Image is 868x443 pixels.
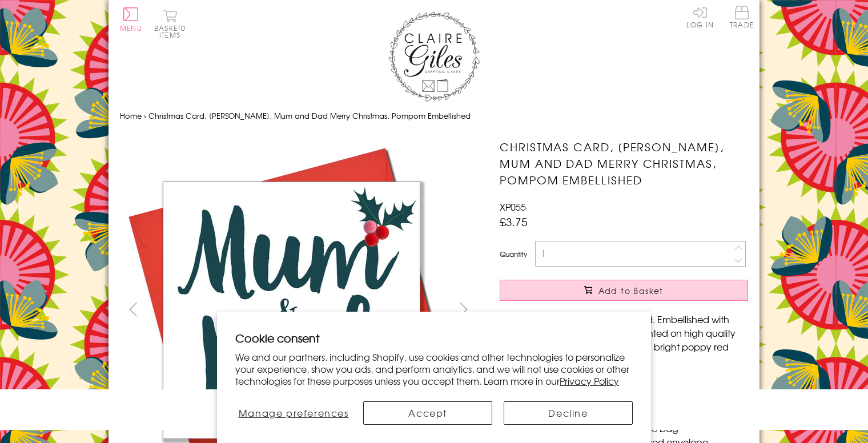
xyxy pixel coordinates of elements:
span: £3.75 [500,214,528,229]
span: Christmas Card, [PERSON_NAME], Mum and Dad Merry Christmas, Pompom Embellished [148,110,471,121]
h1: Christmas Card, [PERSON_NAME], Mum and Dad Merry Christmas, Pompom Embellished [500,139,748,188]
button: Menu [120,7,142,31]
button: Manage preferences [235,401,352,425]
span: › [144,110,146,121]
span: Menu [120,23,142,33]
a: Log In [686,6,714,28]
button: Add to Basket [500,280,748,301]
button: Accept [363,401,492,425]
button: next [451,296,477,322]
span: Manage preferences [239,406,349,420]
span: 0 items [159,23,186,40]
span: Trade [730,6,754,28]
span: XP055 [500,200,526,214]
span: Add to Basket [598,285,664,296]
img: Claire Giles Greetings Cards [388,11,480,102]
button: prev [120,296,146,322]
label: Quantity [500,249,527,259]
a: Home [120,110,142,121]
button: Basket0 items [154,9,186,38]
a: Privacy Policy [560,374,619,388]
button: Decline [504,401,633,425]
h2: Cookie consent [235,330,633,346]
p: We and our partners, including Shopify, use cookies and other technologies to personalize your ex... [235,351,633,386]
nav: breadcrumbs [120,104,748,128]
a: Trade [730,6,754,30]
